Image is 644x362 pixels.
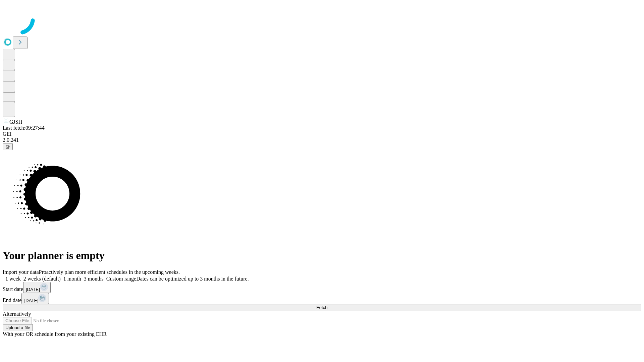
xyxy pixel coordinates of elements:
[26,287,40,292] span: [DATE]
[3,249,641,262] h1: Your planner is empty
[84,276,104,282] span: 3 months
[9,119,22,125] span: GJSH
[3,269,39,275] span: Import your data
[316,305,327,310] span: Fetch
[3,293,641,304] div: End date
[136,276,249,282] span: Dates can be optimized up to 3 months in the future.
[3,304,641,311] button: Fetch
[3,324,33,331] button: Upload a file
[3,331,107,337] span: With your OR schedule from your existing EHR
[3,282,641,293] div: Start date
[3,311,31,317] span: Alternatively
[39,269,180,275] span: Proactively plan more efficient schedules in the upcoming weeks.
[21,293,49,304] button: [DATE]
[5,144,10,149] span: @
[3,143,13,150] button: @
[24,298,38,303] span: [DATE]
[23,276,61,282] span: 2 weeks (default)
[3,131,641,137] div: GEI
[63,276,81,282] span: 1 month
[3,125,45,131] span: Last fetch: 09:27:44
[106,276,136,282] span: Custom range
[3,137,641,143] div: 2.0.241
[23,282,51,293] button: [DATE]
[5,276,21,282] span: 1 week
